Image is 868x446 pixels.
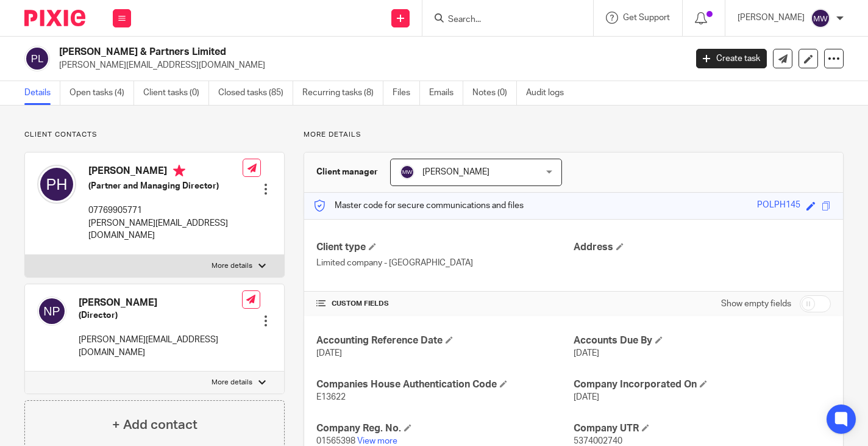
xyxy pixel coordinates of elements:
p: More details [304,130,844,140]
img: svg%3E [811,9,830,28]
a: Open tasks (4) [69,81,134,105]
h4: Company UTR [574,422,831,435]
h4: CUSTOM FIELDS [316,299,574,309]
a: Closed tasks (85) [218,81,293,105]
h4: Accounts Due By [574,334,831,347]
h4: Accounting Reference Date [316,334,574,347]
a: Details [24,81,60,105]
p: [PERSON_NAME][EMAIL_ADDRESS][DOMAIN_NAME] [88,217,243,242]
label: Show empty fields [721,298,791,310]
h4: Companies House Authentication Code [316,378,574,391]
a: Create task [696,49,767,68]
h4: Company Reg. No. [316,422,574,435]
a: Client tasks (0) [143,81,209,105]
a: Recurring tasks (8) [302,81,383,105]
h4: Client type [316,241,574,254]
img: svg%3E [37,165,76,204]
span: 5374002740 [574,437,622,445]
h2: [PERSON_NAME] & Partners Limited [59,46,554,59]
p: [PERSON_NAME] [738,12,805,24]
i: Primary [173,165,185,177]
input: Search [447,15,557,26]
p: [PERSON_NAME][EMAIL_ADDRESS][DOMAIN_NAME] [79,334,242,359]
h3: Client manager [316,166,378,178]
a: Audit logs [526,81,573,105]
a: Files [393,81,420,105]
img: svg%3E [24,46,50,71]
h4: [PERSON_NAME] [79,297,242,309]
h4: [PERSON_NAME] [88,165,243,180]
img: svg%3E [37,297,66,326]
img: svg%3E [400,165,414,179]
p: More details [212,261,252,271]
span: Get Support [623,13,670,22]
p: 07769905771 [88,204,243,217]
span: [PERSON_NAME] [422,168,489,176]
p: Client contacts [24,130,285,140]
span: 01565398 [316,437,355,445]
a: Emails [429,81,463,105]
span: [DATE] [316,349,342,358]
h5: (Director) [79,309,242,322]
h4: Address [574,241,831,254]
p: [PERSON_NAME][EMAIL_ADDRESS][DOMAIN_NAME] [59,59,678,71]
span: [DATE] [574,393,599,401]
p: More details [212,378,252,387]
a: View more [357,437,397,445]
span: [DATE] [574,349,599,358]
img: Pixie [24,10,85,26]
h4: + Add contact [112,415,197,434]
div: POLPH145 [757,199,800,213]
span: E13622 [316,393,346,401]
h4: Company Incorporated On [574,378,831,391]
p: Limited company - [GEOGRAPHIC_DATA] [316,257,574,269]
p: Master code for secure communications and files [313,200,524,212]
h5: (Partner and Managing Director) [88,180,243,192]
a: Notes (0) [472,81,517,105]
